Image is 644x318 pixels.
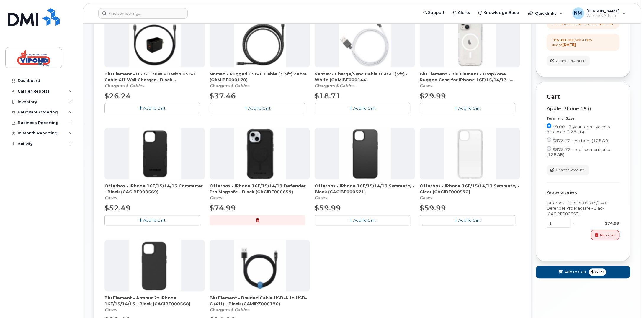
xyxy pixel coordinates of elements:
span: Otterbox - iPhone 16E/15/14/13 Symmetry - Clear (CACIBE000572) [420,183,520,195]
p: Cart [547,93,619,101]
span: Add To Cart [458,218,481,223]
span: $37.46 [210,92,236,100]
span: Otterbox - iPhone 16E/15/14/13 Defender Pro Magsafe - Black (CACIBE000659) [210,183,310,195]
span: Add To Cart [353,106,376,111]
span: Wireless Admin [586,13,620,18]
div: Otterbox - iPhone 16E/15/14/13 Defender Pro Magsafe - Black (CACIBE000659) [547,200,619,217]
span: $18.71 [315,92,341,100]
span: Otterbox - iPhone 16E/15/14/13 Commuter - Black (CACIBE000569) [104,183,205,195]
span: Change Product [556,167,584,173]
button: Change Product [547,165,589,175]
div: Otterbox - iPhone 16E/15/14/13 Symmetry - Black (CACIBE000571) [315,183,415,201]
div: Blu Element - Armour 2x iPhone 16E/15/14/13 - Black (CACIBE000568) [104,295,205,313]
button: Add To Cart [104,103,200,113]
span: Support [428,10,444,16]
button: Add to Cart $83.99 [536,266,630,278]
div: Otterbox - iPhone 16E/15/14/13 Commuter - Black (CACIBE000569) [104,183,205,201]
input: $873.72 - no term (128GB) [547,137,551,142]
button: Add To Cart [315,215,410,225]
span: Blu Element - Armour 2x iPhone 16E/15/14/13 - Black (CACIBE000568) [104,295,205,307]
img: accessory36548.JPG [234,16,286,67]
div: x [570,220,577,226]
button: Add To Cart [210,103,305,113]
em: Chargers & Cables [104,83,144,88]
span: Quicklinks [535,11,557,16]
em: Cases [210,195,222,200]
span: Remove [600,233,614,238]
span: [PERSON_NAME] [586,9,620,13]
img: accessory36552.JPG [339,16,391,67]
span: Nomad - Rugged USB-C Cable (3.3ft) Zebra (CAMIBE000170) [210,71,310,83]
span: $873.72 - replacement price (128GB) [547,147,612,157]
img: accessory36772.JPG [444,16,496,67]
div: Accessories [547,190,619,195]
a: Support [419,7,449,19]
span: $74.99 [210,204,236,212]
span: $59.99 [315,204,341,212]
img: accessory36919.JPG [129,240,181,291]
em: Cases [104,307,117,312]
span: Change Number [556,58,585,63]
span: $59.99 [420,204,446,212]
em: Chargers & Cables [210,83,249,88]
span: Alerts [458,10,470,16]
input: $9.00 - 3 year term - voice & data plan (128GB) [547,123,551,128]
button: Add To Cart [104,215,200,225]
span: $83.99 [589,268,606,276]
img: accessory36844.JPG [234,128,286,179]
img: accessory36846.JPG [444,128,496,179]
div: Nomad - Rugged USB-C Cable (3.3ft) Zebra (CAMIBE000170) [210,71,310,89]
em: Chargers & Cables [210,307,249,312]
div: Quicklinks [524,7,567,19]
img: accessory36347.JPG [129,16,181,67]
button: Change Number [547,56,590,66]
div: Otterbox - iPhone 16E/15/14/13 Defender Pro Magsafe - Black (CACIBE000659) [210,183,310,201]
button: Add To Cart [420,103,515,113]
img: accessory36348.JPG [234,240,286,291]
span: $29.99 [420,92,446,100]
div: This user received a new device [552,37,614,47]
em: Cases [104,195,117,200]
img: accessory36920.JPG [129,128,181,179]
span: Blu Element - Blu Element - DropZone Rugged Case for iPhone 16E/15/14/13 - Clear (CACIBE000602) [420,71,520,83]
input: Find something... [98,8,188,19]
div: Blu Element - Blu Element - DropZone Rugged Case for iPhone 16E/15/14/13 - Clear (CACIBE000602) [420,71,520,89]
span: Otterbox - iPhone 16E/15/14/13 Symmetry - Black (CACIBE000571) [315,183,415,195]
div: Neil Mallette [568,7,630,19]
span: $26.24 [104,92,131,100]
input: $873.72 - replacement price (128GB) [547,146,551,151]
em: Cases [420,83,432,88]
span: Add To Cart [353,218,376,223]
span: Knowledge Base [483,10,519,16]
div: Blu Element - Braided Cable USB-A to USB-C (4ft) – Black (CAMIPZ000176) [210,295,310,313]
strong: [DATE] [562,42,576,47]
div: Apple iPhone 15 () [547,106,619,111]
a: Alerts [449,7,474,19]
div: Otterbox - iPhone 16E/15/14/13 Symmetry - Clear (CACIBE000572) [420,183,520,201]
button: Add To Cart [420,215,515,225]
em: Cases [420,195,432,200]
span: Add To Cart [143,218,166,223]
em: Cases [315,195,327,200]
span: Add To Cart [458,106,481,111]
img: accessory36845.JPG [339,128,391,179]
span: Add to Cart [564,269,586,275]
span: Blu Element - USB-C 20W PD with USB-C Cable 4ft Wall Charger - Black (CAHCPZ000096) [104,71,205,83]
a: Knowledge Base [474,7,523,19]
button: Add To Cart [315,103,410,113]
span: NM [574,10,582,17]
div: Blu Element - USB-C 20W PD with USB-C Cable 4ft Wall Charger - Black (CAHCPZ000096) [104,71,205,89]
div: $74.99 [577,220,619,226]
span: Blu Element - Braided Cable USB-A to USB-C (4ft) – Black (CAMIPZ000176) [210,295,310,307]
span: Add To Cart [143,106,166,111]
span: $52.49 [104,204,131,212]
span: Add To Cart [248,106,271,111]
span: $873.72 - no term (128GB) [553,138,609,143]
button: Remove [591,230,619,240]
span: Ventev - Charge/Sync Cable USB-C (3ft) - White (CAMIBE000144) [315,71,415,83]
span: $9.00 - 3 year term - voice & data plan (128GB) [547,124,611,134]
div: Term and Size [547,116,619,121]
em: Chargers & Cables [315,83,354,88]
div: Ventev - Charge/Sync Cable USB-C (3ft) - White (CAMIBE000144) [315,71,415,89]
